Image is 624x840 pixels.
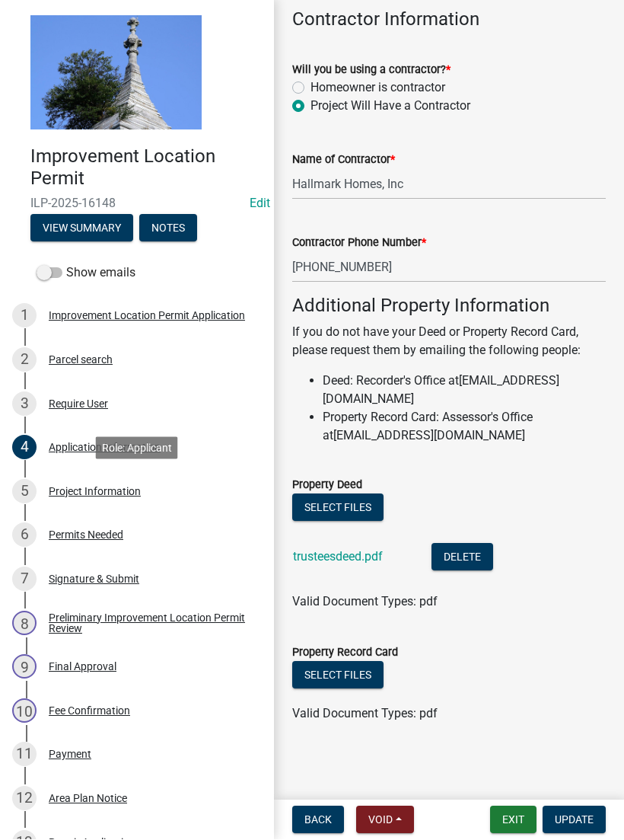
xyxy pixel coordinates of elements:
span: Valid Document Types: pdf [292,595,438,609]
button: Void [356,806,414,834]
div: Permits Needed [49,530,123,541]
wm-modal-confirm: Summary [30,223,133,235]
li: Property Record Card: Assessor's Office at [323,409,606,446]
div: 3 [12,392,37,417]
div: Improvement Location Permit Application [49,311,245,321]
div: Preliminary Improvement Location Permit Review [49,613,250,634]
li: Deed: Recorder's Office at [323,372,606,409]
div: Final Approval [49,662,116,672]
div: Area Plan Notice [49,794,127,804]
label: Show emails [37,264,135,283]
label: Homeowner is contractor [310,79,445,97]
div: Project Information [49,487,141,497]
button: Back [292,806,344,834]
div: 9 [12,655,37,679]
h4: Additional Property Information [292,295,606,318]
h4: Contractor Information [292,9,606,31]
div: 10 [12,699,37,723]
button: Notes [139,215,197,242]
div: 12 [12,787,37,811]
div: 8 [12,612,37,636]
button: Select files [292,662,384,689]
p: If you do not have your Deed or Property Record Card, please request them by emailing the followi... [292,324,606,360]
button: Select files [292,494,384,522]
span: Valid Document Types: pdf [292,707,438,721]
div: Fee Confirmation [49,706,130,717]
a: [EMAIL_ADDRESS][DOMAIN_NAME] [333,429,525,443]
label: Name of Contractor [292,155,395,166]
div: 2 [12,348,37,372]
label: Property Deed [292,481,362,491]
div: 4 [12,436,37,460]
div: 1 [12,304,37,328]
div: Parcel search [49,355,113,366]
wm-modal-confirm: Delete Document [431,551,493,566]
div: Role: Applicant [96,437,178,459]
div: Payment [49,749,91,760]
button: Update [543,806,606,834]
div: Application Information [49,442,161,453]
button: Delete [431,544,493,571]
span: Update [555,814,594,826]
button: Exit [490,806,536,834]
label: Will you be using a contractor? [292,65,450,76]
label: Property Record Card [292,648,398,659]
wm-modal-confirm: Notes [139,223,197,235]
div: Require User [49,399,108,410]
div: 11 [12,743,37,767]
button: View Summary [30,215,133,242]
div: 5 [12,480,37,504]
h4: Improvement Location Permit [30,146,262,190]
wm-modal-confirm: Edit Application Number [250,196,270,211]
img: Decatur County, Indiana [30,16,202,130]
a: trusteesdeed.pdf [293,550,383,564]
label: Project Will Have a Contractor [310,97,470,116]
div: Signature & Submit [49,574,139,585]
span: ILP-2025-16148 [30,196,244,211]
div: 6 [12,523,37,548]
label: Contractor Phone Number [292,238,426,249]
span: Back [304,814,332,826]
span: Void [368,814,393,826]
a: Edit [250,196,270,211]
div: 7 [12,567,37,592]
